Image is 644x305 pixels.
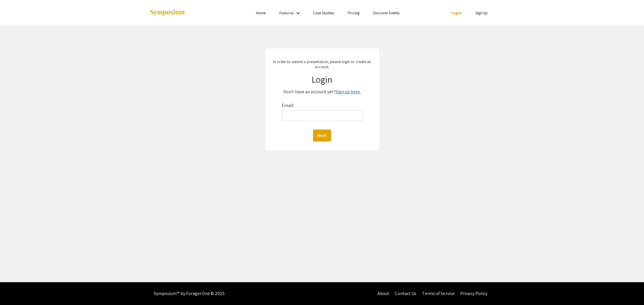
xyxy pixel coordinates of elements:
a: Sign up here. [336,89,361,95]
button: Next [313,130,331,142]
h1: Login [271,74,373,85]
a: Privacy Policy [460,290,487,296]
a: Sign Up [475,10,488,15]
p: In order to submit a presentation, please login or create an account. [271,59,373,69]
div: Symposium™ by ForagerOne © 2025 [154,282,225,305]
a: Login [451,10,462,15]
p: Don't have an account yet? [271,87,373,96]
mat-icon: Expand Features list [295,10,302,17]
a: Terms of Service [422,290,455,296]
a: About [377,290,389,296]
img: Symposium by ForagerOne [150,9,185,17]
a: Contact Us [395,290,416,296]
label: Email: [282,101,294,110]
a: Features [279,10,294,15]
a: Pricing [348,10,360,15]
a: Discover Events [373,10,400,15]
a: Case Studies [313,10,334,15]
a: Home [256,10,266,15]
iframe: Chat [4,279,24,301]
